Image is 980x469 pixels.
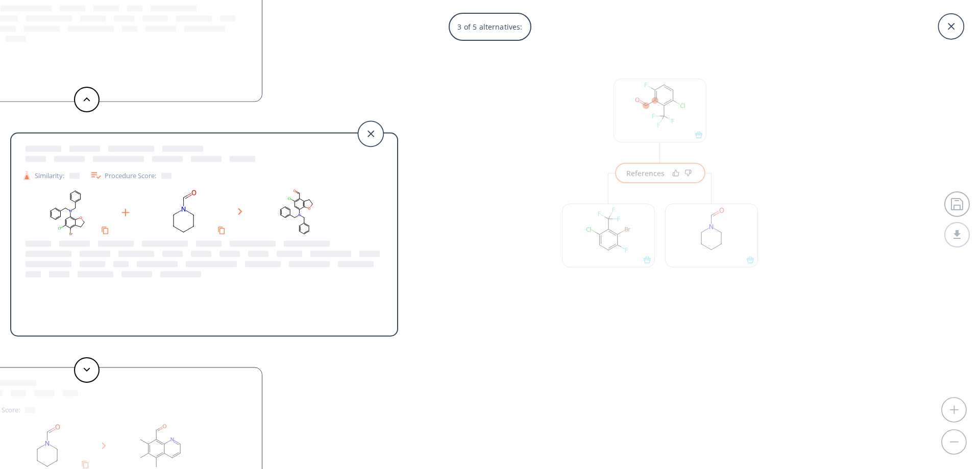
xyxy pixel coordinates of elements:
svg: Clc1cc(N(Cc2ccccc2)Cc2ccccc2)c2c(c1Br)CCO2 [21,187,113,239]
div: Procedure Score: [90,169,171,182]
svg: O=CN1CCCCC1 [138,187,230,239]
p: 3 of 5 alternatives: [452,16,527,37]
button: Copy to clipboard [97,223,113,239]
svg: O=Cc1c(Cl)cc(N(Cc2ccccc2)Cc2ccccc2)c2c1CCO2 [251,187,342,239]
button: Copy to clipboard [213,223,230,239]
div: Similarity: [21,170,80,181]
